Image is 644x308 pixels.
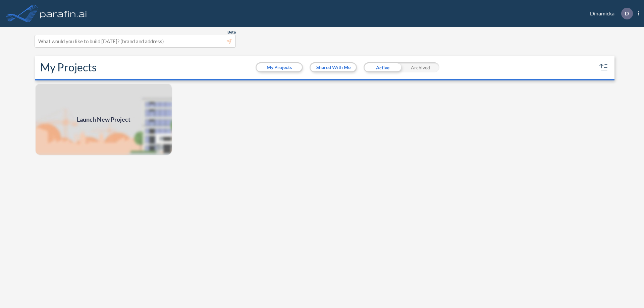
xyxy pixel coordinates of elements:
[227,29,236,35] span: Beta
[598,62,609,73] button: sort
[39,7,88,20] img: logo
[401,62,439,72] div: Archived
[311,63,356,71] button: Shared With Me
[257,63,302,71] button: My Projects
[35,83,172,156] img: add
[364,62,401,72] div: Active
[580,8,639,19] div: Dinamicka
[77,115,130,124] span: Launch New Project
[625,10,629,16] p: D
[35,83,172,156] a: Launch New Project
[40,61,97,74] h2: My Projects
